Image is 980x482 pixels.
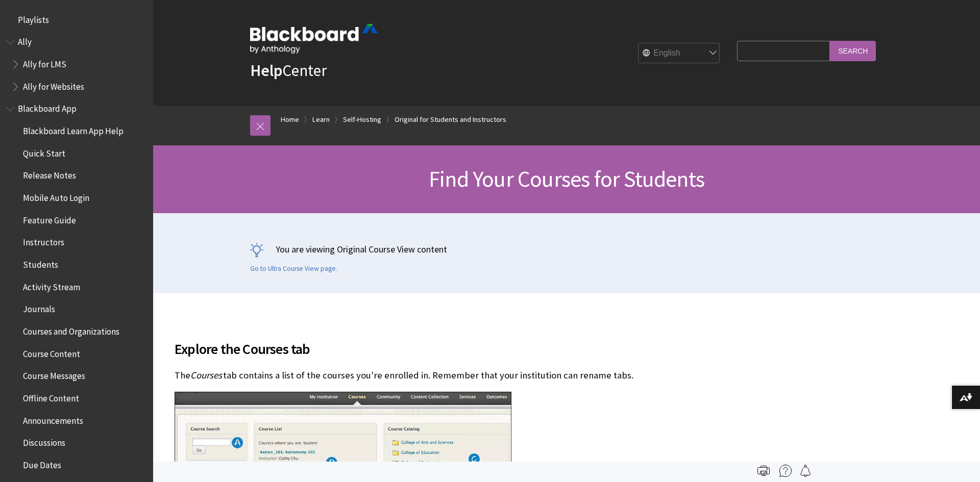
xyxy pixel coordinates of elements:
[23,368,85,382] span: Course Messages
[779,465,792,477] img: More help
[23,456,61,470] span: Due Dates
[23,234,64,248] span: Instructors
[23,56,66,69] span: Ally for LMS
[23,122,124,136] span: Blackboard Learn App Help
[312,113,330,126] a: Learn
[757,465,770,477] img: Print
[830,41,876,61] input: Search
[23,78,84,92] span: Ally for Websites
[250,60,282,81] strong: Help
[23,390,79,403] span: Offline Content
[23,323,119,337] span: Courses and Organizations
[6,11,147,29] nav: Book outline for Playlists
[23,167,76,181] span: Release Notes
[18,11,49,25] span: Playlists
[343,113,381,126] a: Self-Hosting
[395,113,506,126] a: Original for Students and Instructors
[250,264,337,273] a: Go to Ultra Course View page.
[175,369,807,382] p: The tab contains a list of the courses you're enrolled in. Remember that your institution can ren...
[799,465,812,477] img: Follow this page
[18,100,77,114] span: Blackboard App
[23,278,80,292] span: Activity Stream
[23,301,55,315] span: Journals
[250,60,327,81] a: HelpCenter
[23,212,76,225] span: Feature Guide
[639,43,720,64] select: Site Language Selector
[23,145,65,159] span: Quick Start
[23,434,65,448] span: Discussions
[429,165,704,193] span: Find Your Courses for Students
[281,113,299,126] a: Home
[18,34,32,47] span: Ally
[23,189,89,203] span: Mobile Auto Login
[23,256,58,270] span: Students
[250,24,378,54] img: Blackboard by Anthology
[23,412,83,426] span: Announcements
[250,243,883,256] p: You are viewing Original Course View content
[175,338,807,360] span: Explore the Courses tab
[190,369,222,381] span: Courses
[6,34,147,95] nav: Book outline for Anthology Ally Help
[23,345,80,359] span: Course Content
